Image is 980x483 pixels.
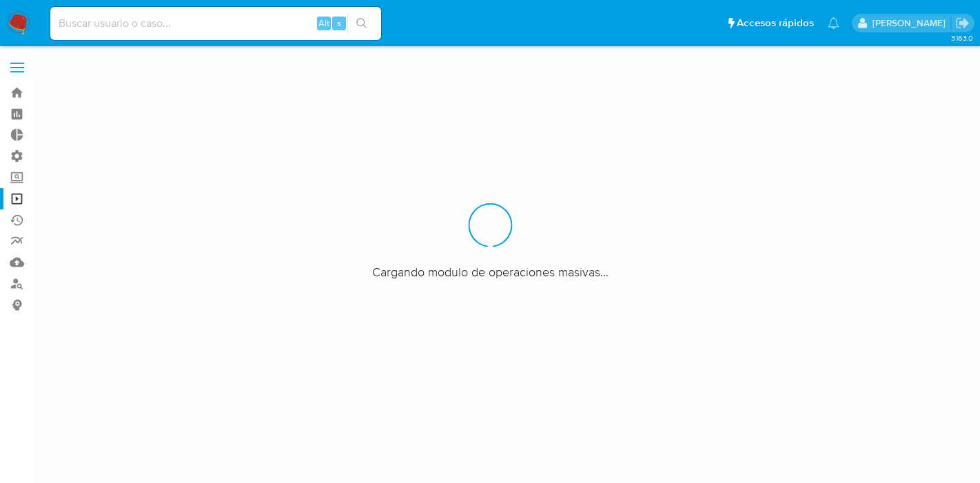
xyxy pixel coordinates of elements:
[50,14,381,32] input: Buscar usuario o caso...
[372,263,609,280] span: Cargando modulo de operaciones masivas...
[318,17,329,30] span: Alt
[828,17,839,29] a: Notificaciones
[337,17,341,30] span: s
[872,17,950,30] p: ludmila.lanatti@mercadolibre.com
[737,16,814,30] span: Accesos rápidos
[955,16,970,30] a: Salir
[347,14,376,33] button: search-icon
